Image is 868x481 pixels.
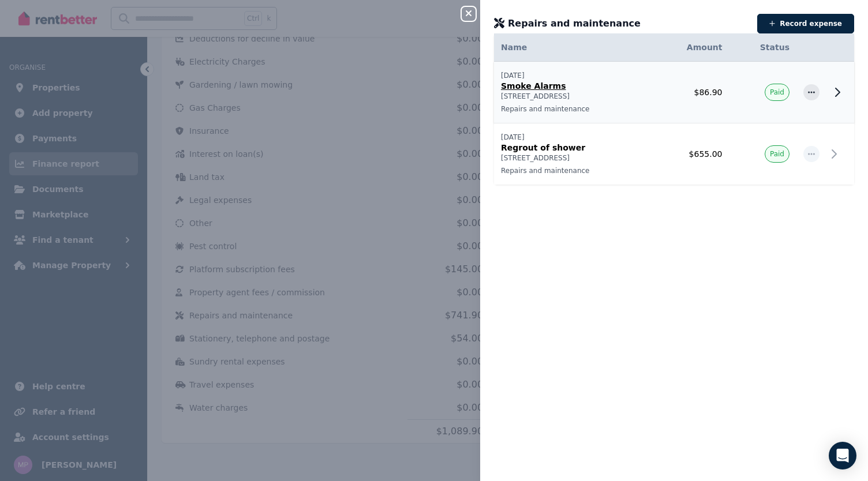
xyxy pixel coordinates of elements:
td: $86.90 [653,62,729,123]
p: [STREET_ADDRESS] [501,92,646,101]
span: Paid [770,149,784,159]
p: [STREET_ADDRESS] [501,153,646,163]
p: Regrout of shower [501,142,646,153]
p: Repairs and maintenance [501,166,646,175]
p: Smoke Alarms [501,80,646,92]
button: Record expense [757,14,854,33]
p: Repairs and maintenance [501,104,646,114]
th: Name [494,33,653,62]
span: Repairs and maintenance [508,17,641,31]
td: $655.00 [653,123,729,185]
p: [DATE] [501,133,646,142]
span: Paid [770,88,784,97]
th: Amount [653,33,729,62]
p: [DATE] [501,71,646,80]
th: Status [729,33,796,62]
div: Open Intercom Messenger [829,442,856,469]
